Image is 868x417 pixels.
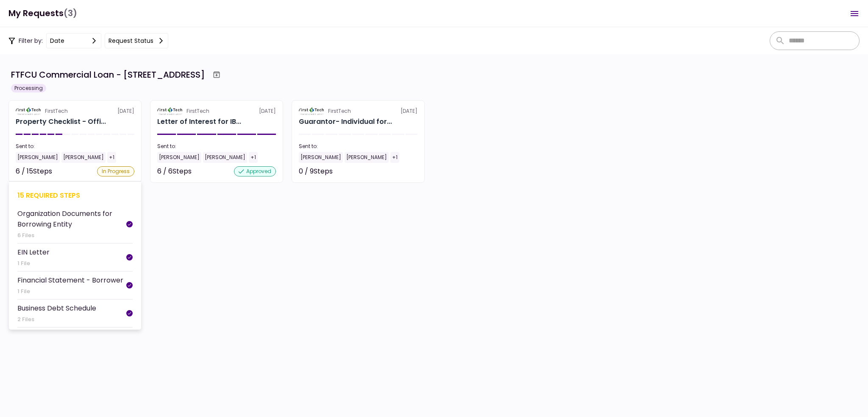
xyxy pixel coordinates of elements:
button: date [46,33,101,48]
div: Sent to: [157,143,276,150]
div: Processing [11,84,46,92]
div: 1 File [17,287,123,296]
div: +1 [107,152,116,163]
div: Filter by: [8,33,168,48]
div: Letter of Interest for IBNI Investments, LLC 6 Uvalde Road Houston TX [157,117,241,127]
button: Request status [105,33,168,48]
div: Business Debt Schedule [17,303,96,313]
div: 6 / 6 Steps [157,166,192,176]
div: +1 [390,152,399,163]
h1: My Requests [8,5,77,22]
div: FTFCU Commercial Loan - [STREET_ADDRESS] [11,68,205,81]
div: Guarantor- Individual for IBNI Investments, LLC Johnny Ganim [299,117,392,127]
div: FirstTech [328,107,351,115]
img: Partner logo [299,107,325,115]
div: [DATE] [157,107,276,115]
div: [PERSON_NAME] [203,152,247,163]
div: Property Checklist - Office Retail for IBNI Investments, LLC 16 Uvalde Road [16,117,106,127]
div: Not started [379,166,417,176]
span: (3) [64,5,77,22]
div: [PERSON_NAME] [61,152,106,163]
div: Sent to: [16,143,134,150]
div: Sent to: [299,143,417,150]
div: FirstTech [186,107,209,115]
div: In Progress [97,166,134,176]
div: [DATE] [299,107,417,115]
div: [PERSON_NAME] [345,152,389,163]
div: approved [234,166,276,176]
img: Partner logo [16,107,42,115]
div: date [50,36,64,45]
div: 2 Files [17,315,96,324]
div: 1 File [17,259,50,268]
div: 0 / 9 Steps [299,166,333,176]
div: Financial Statement - Borrower [17,275,123,285]
div: [PERSON_NAME] [16,152,60,163]
button: Open menu [844,3,865,24]
div: [PERSON_NAME] [157,152,201,163]
button: Archive workflow [209,67,224,82]
div: FirstTech [45,107,68,115]
div: EIN Letter [17,247,50,257]
div: Organization Documents for Borrowing Entity [17,208,126,229]
img: Partner logo [157,107,183,115]
div: [PERSON_NAME] [299,152,343,163]
div: 15 required steps [17,190,133,201]
div: [DATE] [16,107,134,115]
div: 6 Files [17,231,126,240]
div: +1 [249,152,258,163]
div: 6 / 15 Steps [16,166,52,176]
